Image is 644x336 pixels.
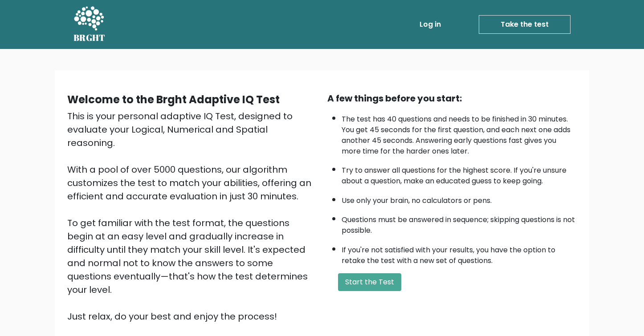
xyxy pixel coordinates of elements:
[327,92,577,105] div: A few things before you start:
[73,32,106,43] h5: BRGHT
[338,273,401,291] button: Start the Test
[67,109,317,323] div: This is your personal adaptive IQ Test, designed to evaluate your Logical, Numerical and Spatial ...
[416,16,444,33] a: Log in
[342,191,577,206] li: Use only your brain, no calculators or pens.
[342,109,577,157] li: The test has 40 questions and needs to be finished in 30 minutes. You get 45 seconds for the firs...
[342,161,577,186] li: Try to answer all questions for the highest score. If you're unsure about a question, make an edu...
[67,92,280,107] b: Welcome to the Brght Adaptive IQ Test
[73,4,106,45] a: BRGHT
[342,240,577,266] li: If you're not satisfied with your results, you have the option to retake the test with a new set ...
[479,15,571,34] a: Take the test
[342,210,577,236] li: Questions must be answered in sequence; skipping questions is not possible.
